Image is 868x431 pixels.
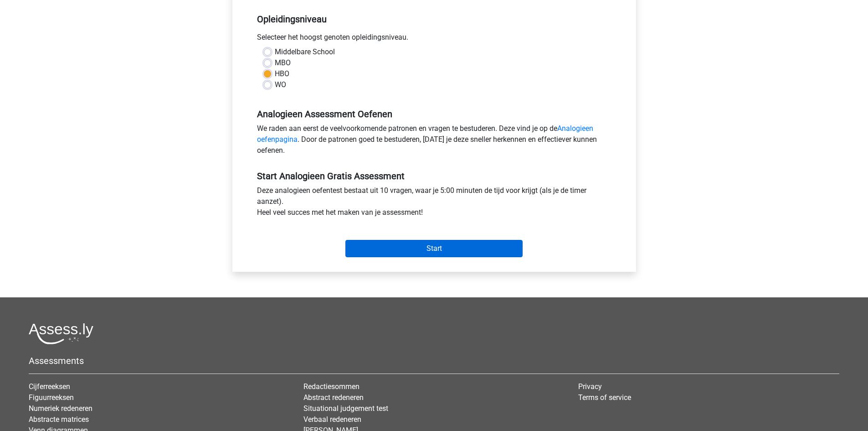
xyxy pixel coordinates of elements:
[257,171,611,182] h5: Start Analogieen Gratis Assessment
[250,185,618,222] div: Deze analogieen oefentest bestaat uit 10 vragen, waar je 5:00 minuten de tijd voor krijgt (als je...
[275,57,291,68] label: MBO
[29,323,93,344] img: Assessly logo
[29,355,839,366] h5: Assessments
[578,382,602,391] a: Privacy
[578,393,631,402] a: Terms of service
[257,109,611,119] h5: Analogieen Assessment Oefenen
[275,79,286,90] label: WO
[303,404,388,413] a: Situational judgement test
[29,382,70,391] a: Cijferreeksen
[250,32,618,47] div: Selecteer het hoogst genoten opleidingsniveau.
[303,415,361,424] a: Verbaal redeneren
[275,47,335,57] label: Middelbare School
[29,415,89,424] a: Abstracte matrices
[29,404,92,413] a: Numeriek redeneren
[257,10,611,28] h5: Opleidingsniveau
[275,68,289,79] label: HBO
[250,123,618,160] div: We raden aan eerst de veelvoorkomende patronen en vragen te bestuderen. Deze vind je op de . Door...
[29,393,74,402] a: Figuurreeksen
[303,382,360,391] a: Redactiesommen
[345,240,523,257] input: Start
[303,393,364,402] a: Abstract redeneren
